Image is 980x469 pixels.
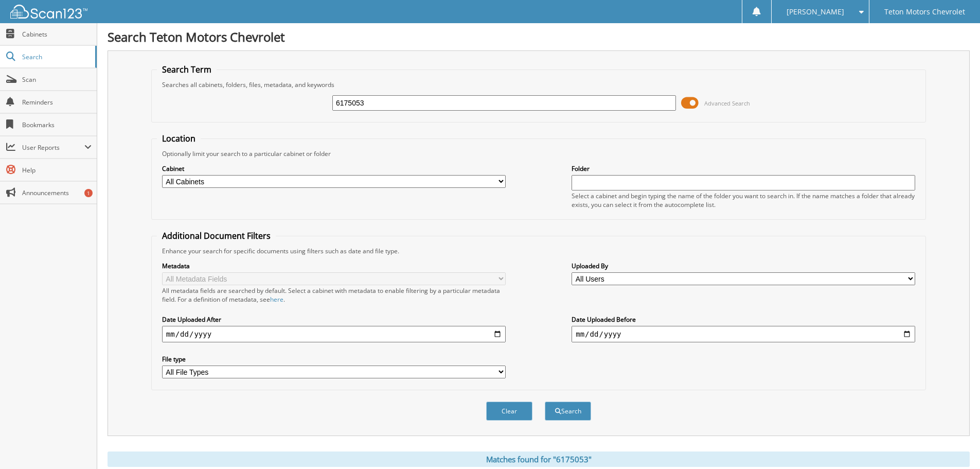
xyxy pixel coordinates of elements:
[22,30,92,39] span: Cabinets
[157,149,920,158] div: Optionally limit your search to a particular cabinet or folder
[10,5,87,19] img: scan123-logo-white.svg
[704,99,750,107] span: Advanced Search
[162,326,506,342] input: start
[22,188,92,197] span: Announcements
[157,133,201,144] legend: Location
[162,355,506,363] label: File type
[157,80,920,89] div: Searches all cabinets, folders, files, metadata, and keywords
[572,262,915,270] label: Uploaded By
[22,166,92,175] span: Help
[270,295,283,304] a: here
[572,315,915,324] label: Date Uploaded Before
[22,120,92,129] span: Bookmarks
[486,402,532,421] button: Clear
[22,53,90,61] span: Search
[545,402,591,421] button: Search
[572,164,915,173] label: Folder
[22,75,92,84] span: Scan
[84,189,93,197] div: 1
[22,98,92,107] span: Reminders
[157,247,920,255] div: Enhance your search for specific documents using filters such as date and file type.
[162,262,506,270] label: Metadata
[572,192,915,209] div: Select a cabinet and begin typing the name of the folder you want to search in. If the name match...
[108,451,970,467] div: Matches found for "6175053"
[162,286,506,304] div: All metadata fields are searched by default. Select a cabinet with metadata to enable filtering b...
[157,230,276,241] legend: Additional Document Filters
[157,64,217,75] legend: Search Term
[884,9,965,15] span: Teton Motors Chevrolet
[108,28,970,45] h1: Search Teton Motors Chevrolet
[572,326,915,342] input: end
[787,9,844,15] span: [PERSON_NAME]
[22,143,84,152] span: User Reports
[162,315,506,324] label: Date Uploaded After
[162,164,506,173] label: Cabinet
